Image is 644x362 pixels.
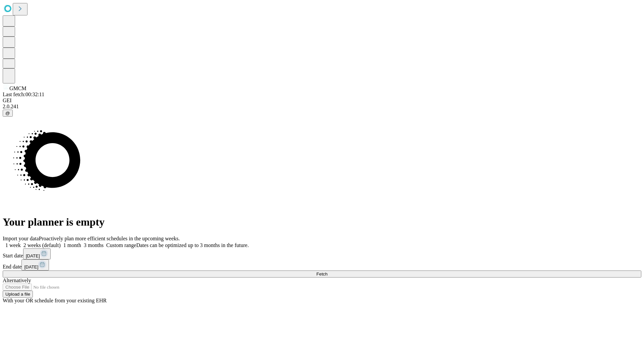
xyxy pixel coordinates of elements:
[3,259,641,270] div: End date
[3,248,641,259] div: Start date
[3,104,641,110] div: 2.0.241
[316,271,327,277] span: Fetch
[63,242,81,248] span: 1 month
[3,291,33,298] button: Upload a file
[3,110,13,117] button: @
[23,242,61,248] span: 2 weeks (default)
[23,248,51,259] button: [DATE]
[3,98,641,104] div: GEI
[5,242,21,248] span: 1 week
[3,278,31,283] span: Alternatively
[9,85,26,91] span: GMCM
[3,92,44,97] span: Last fetch: 00:32:11
[106,242,136,248] span: Custom range
[3,216,641,228] h1: Your planner is empty
[5,111,10,116] span: @
[136,242,249,248] span: Dates can be optimized up to 3 months in the future.
[3,270,641,278] button: Fetch
[26,253,40,258] span: [DATE]
[3,236,39,241] span: Import your data
[84,242,104,248] span: 3 months
[21,259,49,270] button: [DATE]
[39,236,180,241] span: Proactively plan more efficient schedules in the upcoming weeks.
[3,298,107,303] span: With your OR schedule from your existing EHR
[24,264,38,269] span: [DATE]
